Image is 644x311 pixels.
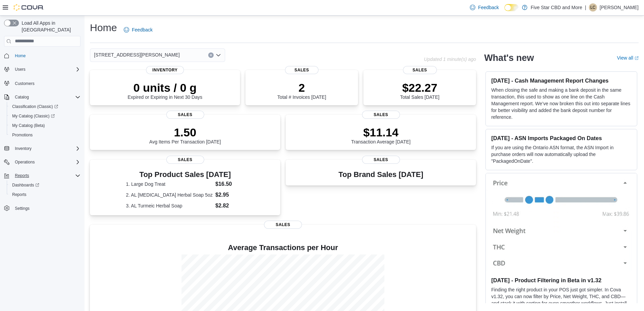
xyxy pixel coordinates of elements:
[208,52,214,58] button: Clear input
[15,53,26,59] span: Home
[478,4,499,11] span: Feedback
[15,146,31,151] span: Inventory
[424,57,476,62] p: Updated 1 minute(s) ago
[9,131,80,139] span: Promotions
[146,66,184,74] span: Inventory
[12,172,32,180] button: Reports
[1,65,83,74] button: Users
[12,204,80,213] span: Settings
[126,171,244,179] h3: Top Product Sales [DATE]
[1,144,83,153] button: Inventory
[338,171,423,179] h3: Top Brand Sales [DATE]
[12,52,28,60] a: Home
[126,202,213,209] dt: 3. AL Turmeic Herbal Soap
[1,203,83,213] button: Settings
[1,51,83,61] button: Home
[149,126,221,145] div: Avg Items Per Transaction [DATE]
[277,81,326,100] div: Total # Invoices [DATE]
[277,81,326,94] p: 2
[589,3,597,12] div: Lindsey Criswell
[351,126,411,139] p: $11.14
[12,145,34,153] button: Inventory
[400,81,439,100] div: Total Sales [DATE]
[7,102,83,111] a: Classification (Classic)
[166,156,204,164] span: Sales
[635,56,639,60] svg: External link
[7,190,83,199] button: Reports
[12,158,38,166] button: Operations
[4,48,80,231] nav: Complex example
[126,192,213,198] dt: 2. AL [MEDICAL_DATA] Herbal Soap 5oz
[12,79,80,87] span: Customers
[15,206,29,211] span: Settings
[351,126,411,145] div: Transaction Average [DATE]
[12,80,37,88] a: Customers
[400,81,439,94] p: $22.27
[504,4,519,11] input: Dark Mode
[12,51,80,60] span: Home
[491,277,631,284] h3: [DATE] - Product Filtering in Beta in v1.32
[128,81,202,94] p: 0 units / 0 g
[264,221,302,229] span: Sales
[9,121,80,130] span: My Catalog (Beta)
[491,135,631,141] h3: [DATE] - ASN Imports Packaged On Dates
[90,21,117,35] h1: Home
[9,191,80,199] span: Reports
[491,77,631,84] h3: [DATE] - Cash Management Report Changes
[467,1,501,14] a: Feedback
[95,244,471,252] h4: Average Transactions per Hour
[215,191,244,199] dd: $2.95
[7,111,83,121] a: My Catalog (Classic)
[9,131,35,139] a: Promotions
[216,52,221,58] button: Open list of options
[362,156,400,164] span: Sales
[9,181,80,189] span: Dashboards
[15,173,29,178] span: Reports
[9,112,80,120] span: My Catalog (Classic)
[362,111,400,119] span: Sales
[617,55,639,61] a: View allExternal link
[12,132,33,138] span: Promotions
[1,78,83,88] button: Customers
[12,145,80,153] span: Inventory
[484,52,534,63] h2: What's new
[590,3,595,12] span: LC
[15,81,34,86] span: Customers
[600,3,639,12] p: [PERSON_NAME]
[12,158,80,166] span: Operations
[531,3,582,12] p: Five Star CBD and More
[132,26,152,33] span: Feedback
[149,126,221,139] p: 1.50
[15,67,25,72] span: Users
[1,157,83,167] button: Operations
[121,23,155,37] a: Feedback
[7,121,83,130] button: My Catalog (Beta)
[585,3,586,12] p: |
[9,103,80,111] span: Classification (Classic)
[285,66,319,74] span: Sales
[12,113,55,119] span: My Catalog (Classic)
[7,180,83,190] a: Dashboards
[12,93,31,101] button: Catalog
[215,202,244,210] dd: $2.82
[12,65,80,73] span: Users
[403,66,437,74] span: Sales
[12,182,39,188] span: Dashboards
[15,94,29,100] span: Catalog
[94,51,180,59] span: [STREET_ADDRESS][PERSON_NAME]
[1,171,83,180] button: Reports
[12,123,45,128] span: My Catalog (Beta)
[12,204,32,213] a: Settings
[12,192,26,197] span: Reports
[9,191,29,199] a: Reports
[9,181,42,189] a: Dashboards
[9,103,61,111] a: Classification (Classic)
[15,159,35,165] span: Operations
[12,65,28,73] button: Users
[215,180,244,188] dd: $16.50
[128,81,202,100] div: Expired or Expiring in Next 30 Days
[19,20,80,33] span: Load All Apps in [GEOGRAPHIC_DATA]
[12,93,80,101] span: Catalog
[12,104,58,109] span: Classification (Classic)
